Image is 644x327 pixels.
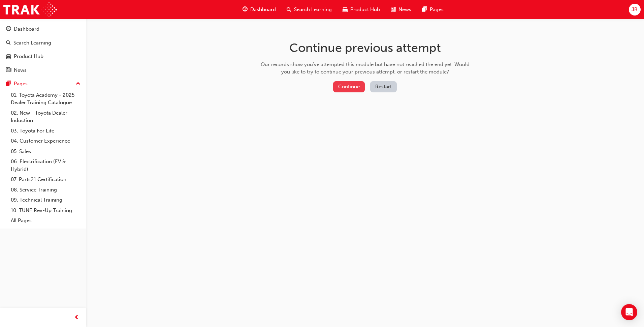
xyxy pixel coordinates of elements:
[8,174,83,185] a: 07. Parts21 Certification
[3,22,83,78] button: DashboardSearch LearningProduct HubNews
[287,5,291,14] span: search-icon
[632,6,638,13] span: JB
[8,108,83,126] a: 02. New - Toyota Dealer Induction
[6,26,11,32] span: guage-icon
[8,195,83,205] a: 09. Technical Training
[258,61,472,76] div: Our records show you've attempted this module but have not reached the end yet. Would you like to...
[281,3,337,17] a: search-iconSearch Learning
[398,6,411,13] span: News
[6,81,11,87] span: pages-icon
[391,5,396,14] span: news-icon
[14,80,28,88] div: Pages
[8,136,83,146] a: 04. Customer Experience
[13,39,51,47] div: Search Learning
[6,40,11,46] span: search-icon
[258,40,472,55] h1: Continue previous attempt
[422,5,427,14] span: pages-icon
[74,314,79,322] span: prev-icon
[3,50,83,63] a: Product Hub
[343,5,348,14] span: car-icon
[8,90,83,108] a: 01. Toyota Academy - 2025 Dealer Training Catalogue
[14,25,39,33] div: Dashboard
[417,3,449,17] a: pages-iconPages
[333,81,365,92] button: Continue
[3,78,83,90] button: Pages
[3,37,83,49] a: Search Learning
[370,81,397,92] button: Restart
[14,53,43,60] div: Product Hub
[3,2,57,17] img: Trak
[6,67,11,73] span: news-icon
[337,3,385,17] a: car-iconProduct Hub
[385,3,417,17] a: news-iconNews
[237,3,281,17] a: guage-iconDashboard
[250,6,276,13] span: Dashboard
[8,156,83,174] a: 06. Electrification (EV & Hybrid)
[629,4,641,16] button: JB
[3,64,83,77] a: News
[8,215,83,226] a: All Pages
[621,304,637,320] div: Open Intercom Messenger
[8,126,83,136] a: 03. Toyota For Life
[430,6,444,13] span: Pages
[3,23,83,35] a: Dashboard
[8,146,83,157] a: 05. Sales
[8,205,83,216] a: 10. TUNE Rev-Up Training
[294,6,332,13] span: Search Learning
[6,54,11,60] span: car-icon
[8,185,83,195] a: 08. Service Training
[14,66,27,74] div: News
[243,5,248,14] span: guage-icon
[76,80,80,88] span: up-icon
[350,6,380,13] span: Product Hub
